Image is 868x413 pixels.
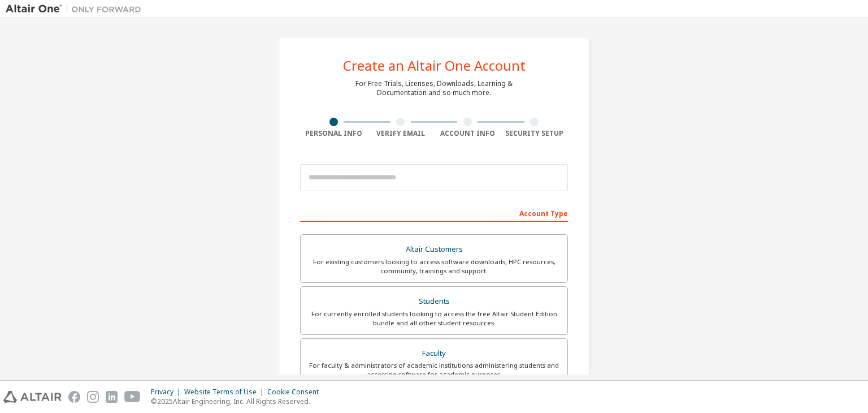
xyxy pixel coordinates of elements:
div: Cookie Consent [267,388,325,397]
div: Verify Email [367,129,435,138]
div: Security Setup [501,129,568,138]
div: For existing customers looking to access software downloads, HPC resources, community, trainings ... [307,257,561,276]
div: Students [307,294,561,309]
div: For faculty & administrators of academic institutions administering students and accessing softwa... [307,361,561,379]
div: Website Terms of Use [184,388,267,397]
img: Altair One [6,3,147,15]
img: instagram.svg [87,391,99,403]
div: Create an Altair One Account [343,59,526,72]
div: Account Type [300,204,568,222]
img: youtube.svg [124,391,141,403]
img: altair_logo.svg [3,391,62,403]
img: linkedin.svg [106,391,118,403]
div: For Free Trials, Licenses, Downloads, Learning & Documentation and so much more. [355,79,513,97]
div: Altair Customers [307,242,561,257]
div: For currently enrolled students looking to access the free Altair Student Edition bundle and all ... [307,309,561,328]
div: Account Info [434,129,501,138]
p: © 2025 Altair Engineering, Inc. All Rights Reserved. [151,397,325,406]
img: facebook.svg [68,391,80,403]
div: Privacy [151,388,184,397]
div: Faculty [307,346,561,362]
div: Personal Info [300,129,367,138]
